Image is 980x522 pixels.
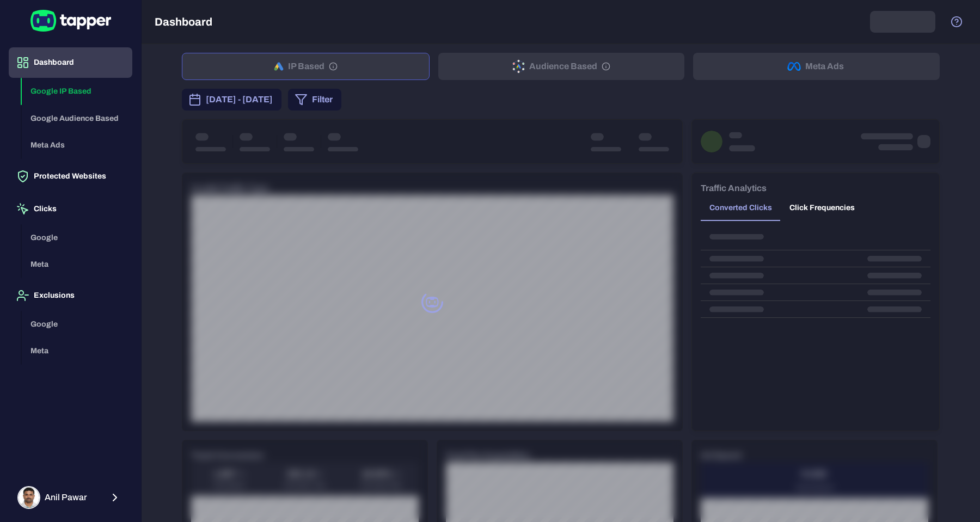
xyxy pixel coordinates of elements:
button: Protected Websites [9,161,132,192]
span: Anil Pawar [45,492,87,503]
span: [DATE] - [DATE] [206,93,273,106]
button: [DATE] - [DATE] [182,89,281,110]
img: Anil Pawar [19,487,39,508]
a: Dashboard [9,57,132,66]
button: Dashboard [9,47,132,78]
button: Converted Clicks [701,195,781,221]
button: Filter [288,89,341,110]
h5: Dashboard [155,15,212,28]
a: Clicks [9,204,132,213]
button: Exclusions [9,280,132,311]
button: Anil PawarAnil Pawar [9,482,132,513]
h6: Traffic Analytics [701,182,767,195]
button: Clicks [9,194,132,224]
a: Exclusions [9,290,132,299]
button: Click Frequencies [781,195,863,221]
a: Protected Websites [9,171,132,180]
